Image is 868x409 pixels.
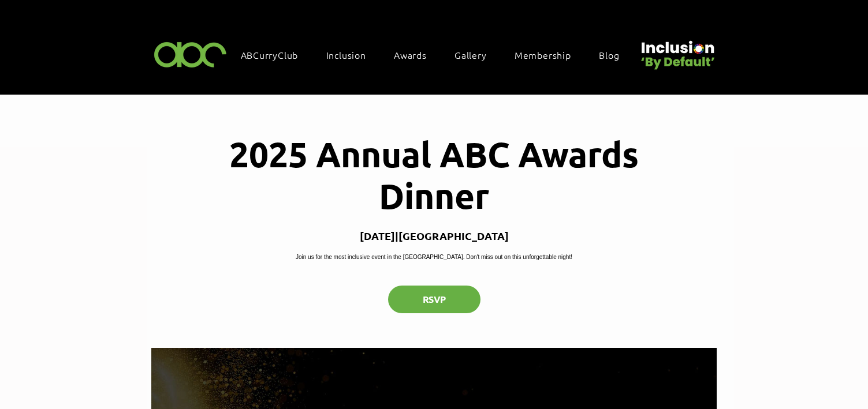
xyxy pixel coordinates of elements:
[515,48,571,61] span: Membership
[509,43,588,67] a: Membership
[296,253,572,261] p: Join us for the most inclusive event in the [GEOGRAPHIC_DATA]. Don't miss out on this unforgettab...
[235,43,637,67] nav: Site
[388,286,480,313] button: RSVP
[395,229,398,242] span: |
[637,31,717,71] img: Untitled design (22).png
[599,48,619,61] span: Blog
[455,48,487,61] span: Gallery
[241,48,299,61] span: ABCurryClub
[449,43,504,67] a: Gallery
[593,43,636,67] a: Blog
[321,43,383,67] div: Inclusion
[191,133,677,216] h1: 2025 Annual ABC Awards Dinner
[326,48,366,61] span: Inclusion
[151,37,230,71] img: ABC-Logo-Blank-Background-01-01-2.png
[360,229,395,242] p: [DATE]
[398,229,509,242] p: [GEOGRAPHIC_DATA]
[394,48,427,61] span: Awards
[388,43,444,67] div: Awards
[235,43,316,67] a: ABCurryClub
